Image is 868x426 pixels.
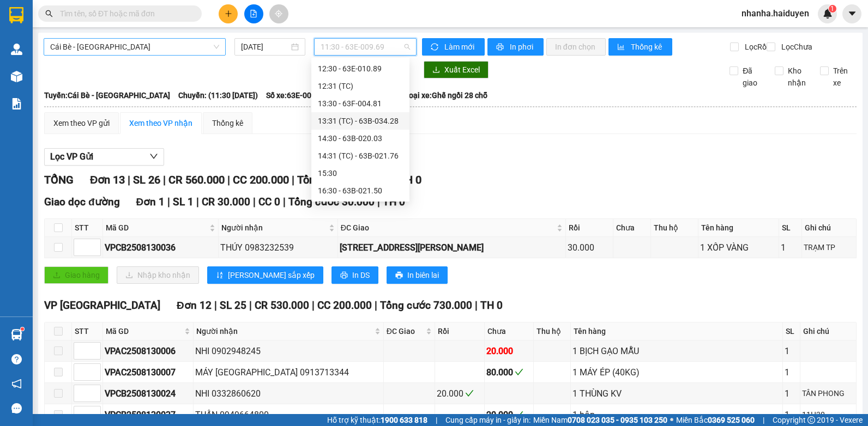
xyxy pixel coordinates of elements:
[207,266,323,284] button: sort-ascending[PERSON_NAME] sắp xếp
[534,322,571,340] th: Thu hộ
[698,219,779,237] th: Tên hàng
[216,271,224,280] span: sort-ascending
[105,241,216,254] div: VPCB2508130036
[424,61,489,78] button: downloadXuất Excel
[377,196,380,208] span: |
[225,10,232,17] span: plus
[72,219,103,237] th: STT
[802,409,854,421] div: 11H30
[405,89,487,101] span: Loại xe: Ghế ngồi 28 chỗ
[340,241,564,254] div: [STREET_ADDRESS][PERSON_NAME]
[777,41,814,53] span: Lọc Chưa
[241,41,289,53] input: 13/08/2025
[572,344,781,358] div: 1 BỊCH GẠO MẪU
[105,408,191,422] div: VPCB2508130037
[11,329,22,340] img: warehouse-icon
[253,196,256,208] span: |
[50,150,93,163] span: Lọc VP Gửi
[568,416,667,424] strong: 0708 023 035 - 0935 103 250
[45,10,53,17] span: search
[220,299,246,312] span: SL 25
[214,299,217,312] span: |
[779,219,802,237] th: SL
[375,299,377,312] span: |
[738,65,767,89] span: Đã giao
[533,414,667,426] span: Miền Nam
[340,271,348,280] span: printer
[842,4,861,23] button: caret-down
[53,117,110,129] div: Xem theo VP gửi
[11,354,22,364] span: question-circle
[44,91,170,100] b: Tuyến: Cái Bè - [GEOGRAPHIC_DATA]
[830,5,834,13] span: 1
[11,379,22,389] span: notification
[475,299,478,312] span: |
[196,325,372,337] span: Người nhận
[829,5,836,13] sup: 1
[227,173,230,186] span: |
[480,299,503,312] span: TH 0
[487,38,544,56] button: printerIn phơi
[807,416,815,424] span: copyright
[381,416,427,424] strong: 1900 633 818
[800,322,857,340] th: Ghi chú
[202,196,250,208] span: CR 30.000
[275,10,282,17] span: aim
[288,196,375,208] span: Tổng cước 30.000
[651,219,698,237] th: Thu hộ
[128,173,130,186] span: |
[445,414,531,426] span: Cung cấp máy in - giấy in:
[283,196,286,208] span: |
[436,414,437,426] span: |
[195,344,382,358] div: NHI 0902948245
[318,150,403,162] div: 14:31 (TC) - 63B-021.76
[103,340,194,362] td: VPAC2508130006
[783,322,801,340] th: SL
[785,366,799,379] div: 1
[486,344,532,358] div: 20.000
[106,325,182,337] span: Mã GD
[785,408,799,422] div: 1
[318,185,403,197] div: 16:30 - 63B-021.50
[317,299,372,312] span: CC 200.000
[802,219,857,237] th: Ghi chú
[572,408,781,422] div: 1 hộp
[44,148,164,166] button: Lọc VP Gửi
[608,38,672,56] button: bar-chartThống kê
[173,196,194,208] span: SL 1
[318,167,403,179] div: 15:30
[105,366,191,379] div: VPAC2508130007
[228,269,315,281] span: [PERSON_NAME] sắp xếp
[352,269,370,281] span: In DS
[318,98,403,109] div: 13:30 - 63F-004.81
[105,344,191,358] div: VPAC2508130006
[44,299,160,312] span: VP [GEOGRAPHIC_DATA]
[163,173,166,186] span: |
[195,387,382,400] div: NHI 0332860620
[318,115,403,127] div: 13:31 (TC) - 63B-034.28
[387,266,448,284] button: printerIn biên lai
[341,222,554,234] span: ĐC Giao
[399,173,421,186] span: TH 0
[318,132,403,144] div: 14:30 - 63B-020.03
[740,41,770,53] span: Lọc Rồi
[90,173,125,186] span: Đơn 13
[783,65,812,89] span: Kho nhận
[11,98,22,109] img: solution-icon
[297,173,390,186] span: Tổng cước 760.000
[431,43,440,52] span: sync
[11,44,22,55] img: warehouse-icon
[266,89,327,101] span: Số xe: 63E-009.69
[219,4,238,23] button: plus
[823,9,833,19] img: icon-new-feature
[258,196,280,208] span: CC 0
[631,41,664,53] span: Thống kê
[829,65,857,89] span: Trên xe
[11,403,22,413] span: message
[733,7,818,20] span: nhanha.haiduyen
[387,325,424,337] span: ĐC Giao
[50,39,219,55] span: Cái Bè - Sài Gòn
[465,389,474,398] span: check
[613,219,651,237] th: Chưa
[318,63,403,75] div: 12:30 - 63E-010.89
